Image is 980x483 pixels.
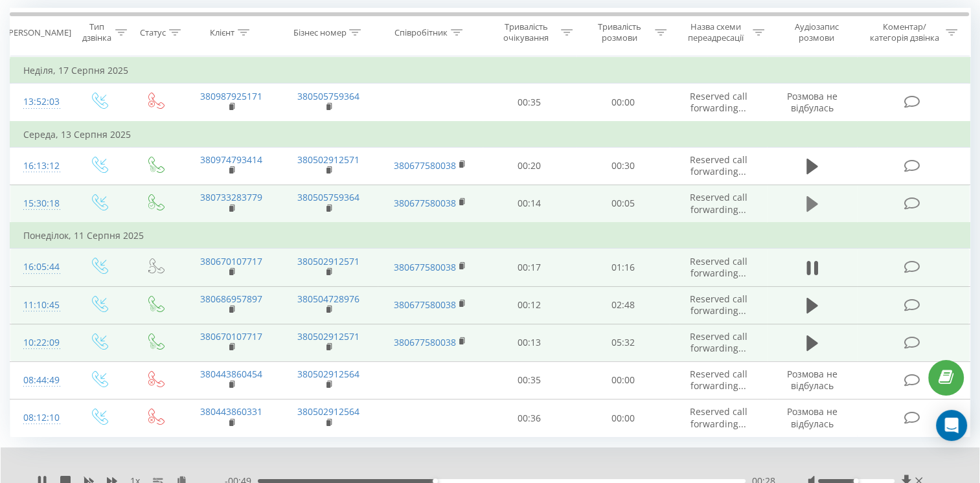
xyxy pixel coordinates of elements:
[297,191,359,203] a: 380505759364
[787,90,838,114] span: Розмова не відбулась
[681,21,749,43] div: Назва схеми переадресації
[483,185,576,223] td: 00:14
[6,27,71,38] div: [PERSON_NAME]
[690,191,747,215] span: Reserved call forwarding...
[690,293,747,317] span: Reserved call forwarding...
[23,368,57,393] div: 08:44:49
[297,330,359,343] a: 380502912571
[82,21,112,43] div: Тип дзвінка
[576,84,670,122] td: 00:00
[297,405,359,418] a: 380502912564
[200,330,262,343] a: 380670107717
[690,405,747,429] span: Reserved call forwarding...
[690,90,747,114] span: Reserved call forwarding...
[23,191,57,216] div: 15:30:18
[23,89,57,115] div: 13:52:03
[690,368,747,392] span: Reserved call forwarding...
[297,153,359,166] a: 380502912571
[200,405,262,418] a: 380443860331
[587,21,652,43] div: Тривалість розмови
[394,261,456,273] a: 380677580038
[867,21,942,43] div: Коментар/категорія дзвінка
[200,191,262,203] a: 380733283779
[483,84,576,122] td: 00:35
[576,286,670,324] td: 02:48
[787,405,838,429] span: Розмова не відбулась
[394,197,456,209] a: 380677580038
[394,159,456,172] a: 380677580038
[483,361,576,399] td: 00:35
[576,185,670,223] td: 00:05
[690,255,747,279] span: Reserved call forwarding...
[297,255,359,267] a: 380502912571
[394,27,448,38] div: Співробітник
[10,58,970,84] td: Неділя, 17 Серпня 2025
[494,21,558,43] div: Тривалість очікування
[787,368,838,392] span: Розмова не відбулась
[200,255,262,267] a: 380670107717
[210,27,234,38] div: Клієнт
[483,286,576,324] td: 00:12
[200,293,262,305] a: 380686957897
[140,27,166,38] div: Статус
[23,254,57,280] div: 16:05:44
[23,153,57,179] div: 16:13:12
[483,399,576,437] td: 00:36
[23,293,57,318] div: 11:10:45
[576,147,670,185] td: 00:30
[483,324,576,361] td: 00:13
[297,90,359,102] a: 380505759364
[200,153,262,166] a: 380974793414
[23,330,57,355] div: 10:22:09
[936,410,967,441] div: Open Intercom Messenger
[200,368,262,380] a: 380443860454
[10,122,970,148] td: Середа, 13 Серпня 2025
[297,293,359,305] a: 380504728976
[483,249,576,286] td: 00:17
[394,336,456,348] a: 380677580038
[483,147,576,185] td: 00:20
[779,21,854,43] div: Аудіозапис розмови
[23,405,57,431] div: 08:12:10
[690,153,747,177] span: Reserved call forwarding...
[576,399,670,437] td: 00:00
[576,361,670,399] td: 00:00
[394,298,456,311] a: 380677580038
[293,27,346,38] div: Бізнес номер
[576,324,670,361] td: 05:32
[10,223,970,249] td: Понеділок, 11 Серпня 2025
[690,330,747,354] span: Reserved call forwarding...
[200,90,262,102] a: 380987925171
[297,368,359,380] a: 380502912564
[576,249,670,286] td: 01:16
